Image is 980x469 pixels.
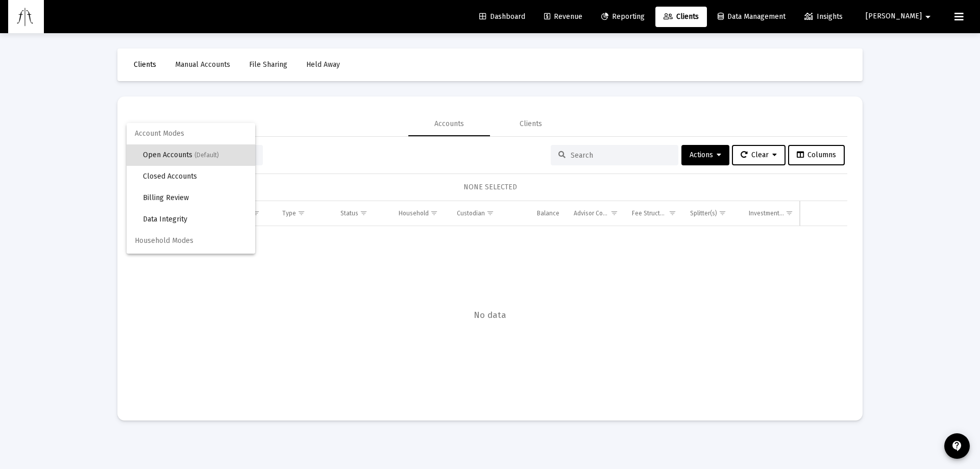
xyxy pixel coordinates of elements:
[194,152,219,159] span: (Default)
[143,209,247,230] span: Data Integrity
[143,166,247,187] span: Closed Accounts
[143,144,247,166] span: Open Accounts
[127,123,255,144] span: Account Modes
[143,252,247,273] span: Households
[127,230,255,252] span: Household Modes
[143,187,247,209] span: Billing Review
